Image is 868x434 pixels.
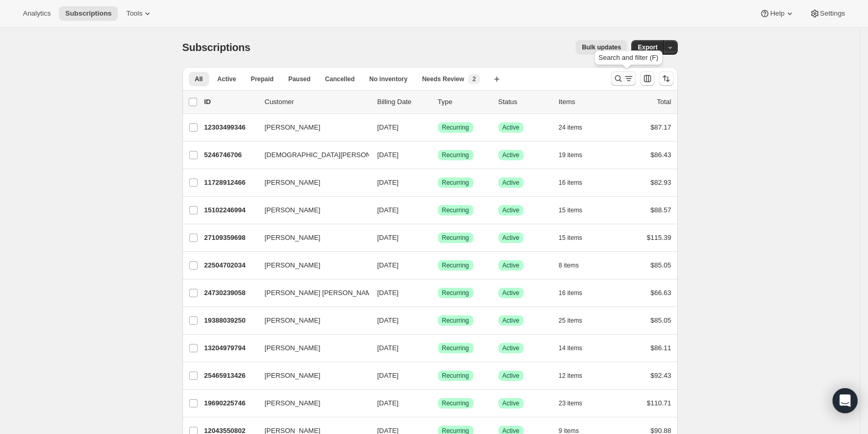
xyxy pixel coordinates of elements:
[377,344,399,352] span: [DATE]
[265,371,321,381] span: [PERSON_NAME]
[657,97,671,107] p: Total
[217,75,236,83] span: Active
[204,396,671,411] div: 19690225746[PERSON_NAME][DATE]SuccessRecurringSuccessActive23 items$110.71
[559,261,579,270] span: 8 items
[640,71,655,86] button: Customize table column order and visibility
[369,75,407,83] span: No inventory
[559,120,594,135] button: 24 items
[651,123,671,131] span: $87.17
[65,9,112,18] span: Subscriptions
[611,71,636,86] button: Search and filter results
[265,177,321,188] span: [PERSON_NAME]
[651,289,671,297] span: $66.63
[503,316,520,325] span: Active
[377,206,399,214] span: [DATE]
[377,372,399,379] span: [DATE]
[377,289,399,297] span: [DATE]
[559,206,582,214] span: 15 items
[647,234,671,241] span: $115.39
[204,258,671,273] div: 22504702034[PERSON_NAME][DATE]SuccessRecurringSuccessActive8 items$85.05
[559,203,594,218] button: 15 items
[204,313,671,328] div: 19388039250[PERSON_NAME][DATE]SuccessRecurringSuccessActive25 items$85.05
[503,399,520,407] span: Active
[204,231,671,245] div: 27109359698[PERSON_NAME][DATE]SuccessRecurringSuccessActive15 items$115.39
[265,122,321,133] span: [PERSON_NAME]
[377,261,399,269] span: [DATE]
[59,6,118,21] button: Subscriptions
[803,6,851,21] button: Settings
[559,396,594,411] button: 23 items
[377,234,399,241] span: [DATE]
[559,258,591,273] button: 8 items
[651,261,671,269] span: $85.05
[377,151,399,159] span: [DATE]
[204,148,671,162] div: 5246746706[DEMOGRAPHIC_DATA][PERSON_NAME][DATE]SuccessRecurringSuccessActive19 items$86.43
[559,286,594,300] button: 16 items
[377,97,430,107] p: Billing Date
[204,97,671,107] div: IDCustomerBilling DateTypeStatusItemsTotal
[503,234,520,242] span: Active
[204,175,671,190] div: 11728912466[PERSON_NAME][DATE]SuccessRecurringSuccessActive16 items$82.93
[651,206,671,214] span: $88.57
[204,286,671,300] div: 24730239058[PERSON_NAME] [PERSON_NAME][DATE]SuccessRecurringSuccessActive16 items$66.63
[770,9,784,18] span: Help
[259,340,363,356] button: [PERSON_NAME]
[442,399,469,407] span: Recurring
[259,367,363,384] button: [PERSON_NAME]
[503,289,520,297] span: Active
[265,205,321,215] span: [PERSON_NAME]
[204,233,256,243] p: 27109359698
[126,9,142,18] span: Tools
[204,122,256,133] p: 12303499346
[442,289,469,297] span: Recurring
[503,178,520,187] span: Active
[259,147,363,163] button: [DEMOGRAPHIC_DATA][PERSON_NAME]
[442,123,469,132] span: Recurring
[559,151,582,159] span: 19 items
[195,75,203,83] span: All
[559,313,594,328] button: 25 items
[259,257,363,274] button: [PERSON_NAME]
[659,71,674,86] button: Sort the results
[325,75,355,83] span: Cancelled
[265,233,321,243] span: [PERSON_NAME]
[259,119,363,136] button: [PERSON_NAME]
[259,202,363,219] button: [PERSON_NAME]
[204,368,671,383] div: 25465913426[PERSON_NAME][DATE]SuccessRecurringSuccessActive12 items$92.43
[559,368,594,383] button: 12 items
[204,315,256,326] p: 19388039250
[204,203,671,218] div: 15102246994[PERSON_NAME][DATE]SuccessRecurringSuccessActive15 items$88.57
[204,120,671,135] div: 12303499346[PERSON_NAME][DATE]SuccessRecurringSuccessActive24 items$87.17
[377,399,399,407] span: [DATE]
[204,398,256,409] p: 19690225746
[753,6,801,21] button: Help
[559,344,582,352] span: 14 items
[265,343,321,353] span: [PERSON_NAME]
[204,288,256,298] p: 24730239058
[559,97,611,107] div: Items
[559,316,582,325] span: 25 items
[204,343,256,353] p: 13204979794
[204,150,256,160] p: 5246746706
[582,43,621,52] span: Bulk updates
[265,398,321,409] span: [PERSON_NAME]
[833,388,858,413] div: Open Intercom Messenger
[559,372,582,380] span: 12 items
[503,344,520,352] span: Active
[422,75,464,83] span: Needs Review
[559,289,582,297] span: 16 items
[442,178,469,187] span: Recurring
[559,234,582,242] span: 15 items
[288,75,311,83] span: Paused
[23,9,51,18] span: Analytics
[647,399,671,407] span: $110.71
[377,178,399,186] span: [DATE]
[204,260,256,271] p: 22504702034
[559,231,594,245] button: 15 items
[651,344,671,352] span: $86.11
[120,6,159,21] button: Tools
[631,40,664,55] button: Export
[259,229,363,246] button: [PERSON_NAME]
[204,371,256,381] p: 25465913426
[182,42,251,53] span: Subscriptions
